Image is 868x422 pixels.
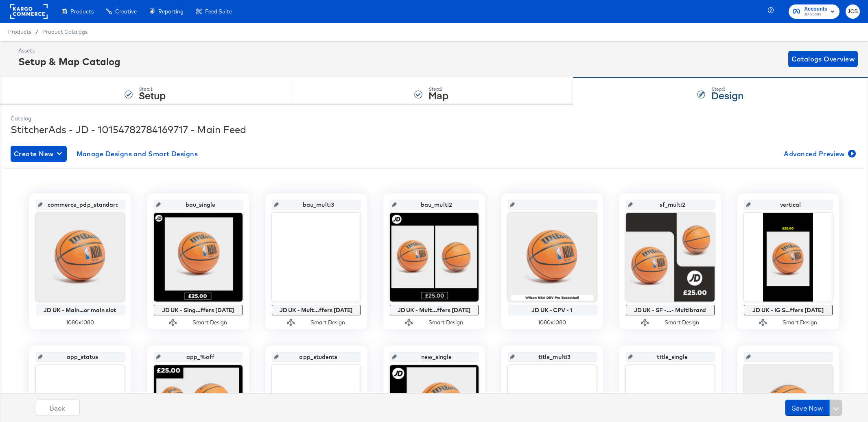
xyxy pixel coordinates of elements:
strong: Map [429,88,448,102]
span: / [31,28,42,35]
span: Products [8,28,31,35]
span: Accounts [804,5,827,13]
button: Advanced Preview [781,146,857,162]
div: JD UK - Mult...ffers [DATE] [274,307,359,313]
strong: Setup [139,88,166,102]
span: Reporting [158,8,184,15]
button: Create New [11,146,67,162]
span: JCS [849,7,857,16]
div: Catalog [11,115,857,122]
div: Smart Design [310,319,345,326]
span: JD Sports [804,11,827,18]
button: Save Now [785,400,830,416]
div: Step: 3 [711,86,743,92]
div: Step: 1 [139,86,166,92]
div: Setup & Map Catalog [18,55,120,68]
div: Smart Design [665,319,699,326]
span: Creative [115,8,137,15]
button: JCS [846,4,860,19]
div: JD UK - CPV - 1 [510,307,595,313]
span: Feed Suite [205,8,232,15]
div: Smart Design [783,319,817,326]
button: AccountsJD Sports [789,4,840,19]
button: Manage Designs and Smart Designs [73,146,201,162]
div: Assets [18,47,120,55]
div: JD UK - IG S...ffers [DATE] [746,307,831,313]
div: 1080 x 1080 [508,319,597,326]
a: Product Catalogs [42,28,87,35]
div: 1080 x 1080 [36,319,125,326]
div: StitcherAds - JD - 10154782784169717 - Main Feed [11,122,857,136]
span: Create New [14,148,63,160]
div: Smart Design [192,319,227,326]
span: Products [70,8,94,15]
button: Catalogs Overview [788,51,858,67]
div: JD UK - Sing...ffers [DATE] [156,307,241,313]
div: JD UK - Mult...ffers [DATE] [392,307,477,313]
span: Catalogs Overview [791,53,855,65]
strong: Design [711,88,743,102]
div: JD UK - SF -...- Multibrand [628,307,713,313]
span: Manage Designs and Smart Designs [77,148,198,160]
div: Step: 2 [429,86,448,92]
button: Back [35,400,80,416]
div: JD UK - Main...or main slot [38,307,122,313]
span: Advanced Preview [784,148,854,160]
div: Smart Design [429,319,463,326]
